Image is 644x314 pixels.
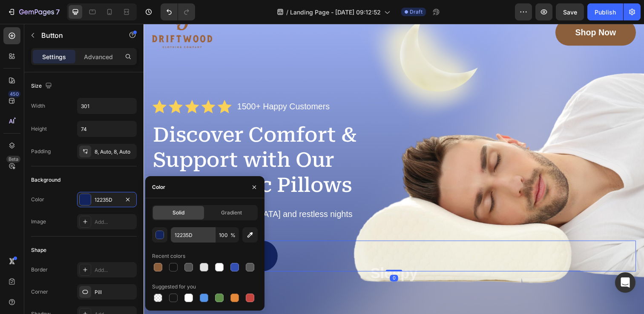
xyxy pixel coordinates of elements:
p: 1500+ Happy Customers [95,79,190,90]
div: Padding [31,148,51,155]
div: Color [152,183,165,191]
span: Landing Page - [DATE] 09:12:52 [290,8,381,17]
div: Suggested for you [152,283,196,291]
div: 0 [251,256,260,263]
p: Settings [42,52,66,61]
button: Publish [587,3,623,20]
p: Shop Now [441,3,483,14]
input: Auto [78,98,136,114]
div: 8, Auto, 8, Auto [95,148,135,156]
span: / [286,8,288,17]
p: Say goodbye to [MEDICAL_DATA] and restless nights [9,189,502,200]
div: Button [19,209,38,217]
div: 12235D [95,196,119,204]
div: Pill [95,288,135,296]
p: GET YOURS NOW [32,231,113,243]
iframe: Design area [144,24,644,314]
div: Corner [31,288,48,296]
h1: Discover Comfort & Support with Our Orthopedic Pillows [9,100,276,178]
div: Shape [31,246,46,254]
p: Advanced [84,52,113,61]
div: Image [31,218,46,226]
p: Sleepy [9,245,502,264]
input: Auto [78,121,136,137]
p: Button [41,30,114,40]
input: Eg: FFFFFF [171,227,215,243]
div: Height [31,125,47,133]
div: Border [31,266,48,274]
span: Draft [410,8,423,16]
p: 7 [56,7,60,17]
span: Solid [172,209,184,217]
button: 7 [3,3,63,20]
span: % [230,231,236,239]
div: Publish [595,8,616,17]
div: Beta [6,156,20,163]
button: Save [556,3,584,20]
div: Width [31,102,45,110]
div: 450 [8,91,20,97]
div: Add... [95,266,135,274]
a: GET YOURS NOW [9,221,137,253]
div: Open Intercom Messenger [615,272,635,293]
div: Color [31,196,44,203]
div: Undo/Redo [161,3,195,20]
div: Add... [95,218,135,226]
div: Size [31,80,54,92]
div: Background [31,176,60,184]
span: Save [563,9,577,16]
div: Recent colors [152,252,185,260]
span: Gradient [221,209,242,217]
